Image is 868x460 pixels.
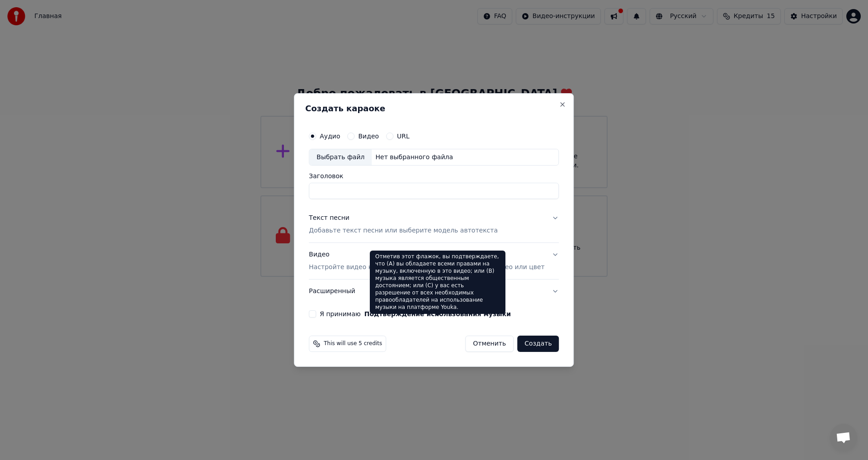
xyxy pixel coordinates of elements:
[309,173,559,180] label: Заголовок
[320,133,340,139] label: Аудио
[320,311,511,317] label: Я принимаю
[364,311,511,317] button: Я принимаю
[372,153,457,162] div: Нет выбранного файла
[309,207,559,243] button: Текст песниДобавьте текст песни или выберите модель автотекста
[309,227,498,236] p: Добавьте текст песни или выберите модель автотекста
[397,133,410,139] label: URL
[324,340,382,347] span: This will use 5 credits
[309,149,372,166] div: Выбрать файл
[465,336,514,352] button: Отменить
[370,251,505,314] div: Отметив этот флажок, вы подтверждаете, что (A) вы обладаете всеми правами на музыку, включенную в...
[309,280,559,303] button: Расширенный
[305,104,562,113] h2: Создать караоке
[309,263,544,272] p: Настройте видео караоке: используйте изображение, видео или цвет
[309,251,544,272] div: Видео
[517,336,559,352] button: Создать
[358,133,379,139] label: Видео
[309,243,559,280] button: ВидеоНастройте видео караоке: используйте изображение, видео или цвет
[309,214,349,223] div: Текст песни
